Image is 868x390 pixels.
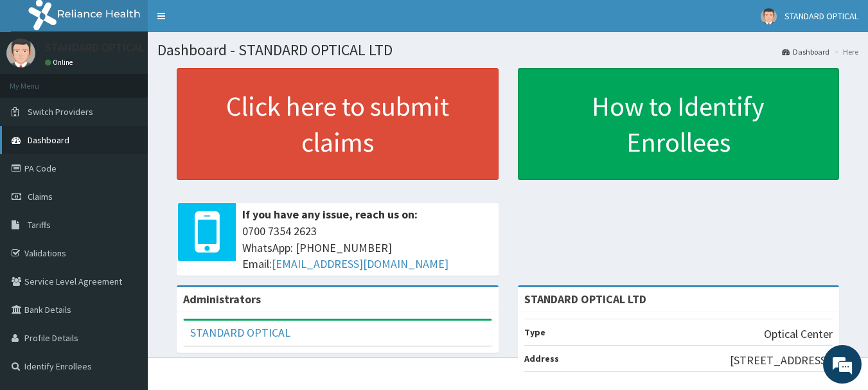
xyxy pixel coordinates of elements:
[24,64,52,96] img: d_794563401_company_1708531726252_794563401
[28,219,51,231] span: Tariffs
[730,352,833,369] p: [STREET_ADDRESS],
[524,292,646,306] strong: STANDARD OPTICAL LTD
[67,72,216,89] div: Chat with us now
[764,326,833,342] p: Optical Center
[272,256,448,271] a: [EMAIL_ADDRESS][DOMAIN_NAME]
[524,353,559,364] b: Address
[831,46,858,57] li: Here
[183,292,261,306] b: Administrators
[28,106,93,118] span: Switch Providers
[45,58,76,67] a: Online
[45,42,145,53] p: STANDARD OPTICAL
[242,207,418,222] b: If you have any issue, reach us on:
[157,42,858,58] h1: Dashboard - STANDARD OPTICAL LTD
[6,39,35,67] img: User Image
[524,326,545,338] b: Type
[784,10,858,22] span: STANDARD OPTICAL
[190,325,290,340] a: STANDARD OPTICAL
[6,256,245,301] textarea: Type your message and hit 'Enter'
[211,6,242,37] div: Minimize live chat window
[75,114,177,244] span: We're online!
[28,134,69,146] span: Dashboard
[782,46,829,57] a: Dashboard
[177,68,499,180] a: Click here to submit claims
[761,8,777,24] img: User Image
[242,223,492,272] span: 0700 7354 2623 WhatsApp: [PHONE_NUMBER] Email:
[28,191,53,202] span: Claims
[518,68,840,180] a: How to Identify Enrollees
